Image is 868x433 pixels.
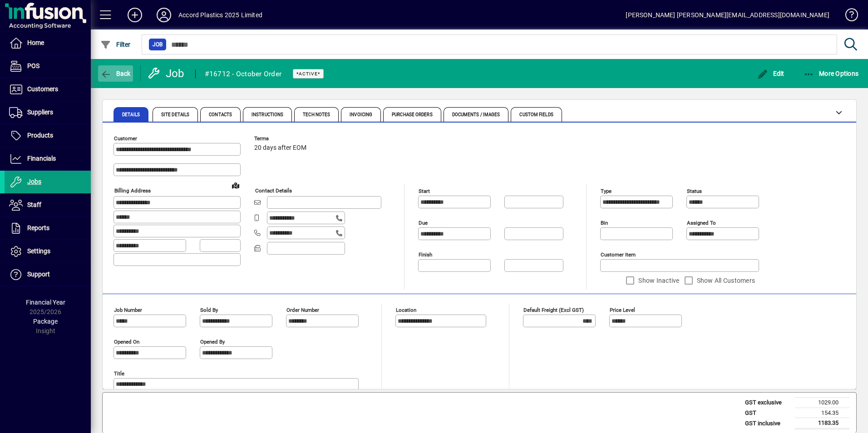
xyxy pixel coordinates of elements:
mat-label: Finish [419,251,432,258]
mat-label: Job number [114,307,142,313]
td: GST inclusive [740,418,795,429]
mat-label: Sold by [200,307,218,313]
mat-label: Default Freight (excl GST) [523,307,584,313]
span: Reports [27,224,49,231]
span: Support [27,271,50,278]
span: Filter [100,41,131,48]
mat-label: Customer [114,135,137,142]
app-page-header-button: Back [91,65,141,82]
span: Site Details [161,113,189,117]
mat-label: Bin [601,220,608,226]
div: Accord Plastics 2025 Limited [178,8,262,22]
mat-label: Opened On [114,339,139,345]
div: [PERSON_NAME] [PERSON_NAME][EMAIL_ADDRESS][DOMAIN_NAME] [626,8,829,22]
mat-label: Price Level [610,307,635,313]
span: Suppliers [27,108,53,116]
button: Edit [755,65,787,82]
span: Home [27,39,44,46]
span: Instructions [252,113,283,117]
button: Profile [149,7,178,23]
mat-label: Type [601,188,612,194]
span: Documents / Images [452,113,500,117]
span: Customers [27,85,58,93]
td: GST exclusive [740,398,795,408]
mat-label: Location [396,307,416,313]
span: Products [27,132,53,139]
a: Home [5,32,91,54]
span: Tech Notes [303,113,330,117]
td: 154.35 [795,408,849,418]
a: Knowledge Base [838,2,857,31]
span: POS [27,62,39,69]
span: Back [100,70,131,77]
span: Invoicing [350,113,372,117]
span: Package [33,318,58,325]
a: Support [5,263,91,286]
mat-label: Customer Item [601,251,636,258]
a: Financials [5,148,91,170]
a: Suppliers [5,101,91,124]
mat-label: Due [419,220,428,226]
a: View on map [228,178,243,192]
span: Details [122,113,140,117]
span: Edit [757,70,784,77]
button: Add [120,7,149,23]
span: More Options [804,70,859,77]
span: Terms [254,136,309,142]
div: Job [148,66,186,81]
td: 1183.35 [795,418,849,429]
span: Settings [27,247,50,255]
span: Jobs [27,178,41,185]
span: 20 days after EOM [254,144,306,152]
mat-label: Status [687,188,702,194]
span: Custom Fields [519,113,553,117]
a: Settings [5,240,91,263]
button: Back [98,65,133,82]
a: Products [5,124,91,147]
span: Contacts [209,113,232,117]
span: Job [153,40,163,49]
span: Purchase Orders [392,113,433,117]
mat-label: Opened by [200,339,225,345]
a: Reports [5,217,91,240]
mat-label: Start [419,188,430,194]
span: Financial Year [26,299,65,306]
span: Staff [27,201,41,208]
td: 1029.00 [795,398,849,408]
a: POS [5,55,91,78]
a: Staff [5,194,91,216]
button: Filter [98,36,133,53]
mat-label: Order number [286,307,319,313]
mat-label: Assigned to [687,220,716,226]
td: GST [740,408,795,418]
button: More Options [801,65,861,82]
mat-label: Title [114,370,124,377]
a: Customers [5,78,91,101]
div: #16712 - October Order [205,67,282,81]
span: Financials [27,155,56,162]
